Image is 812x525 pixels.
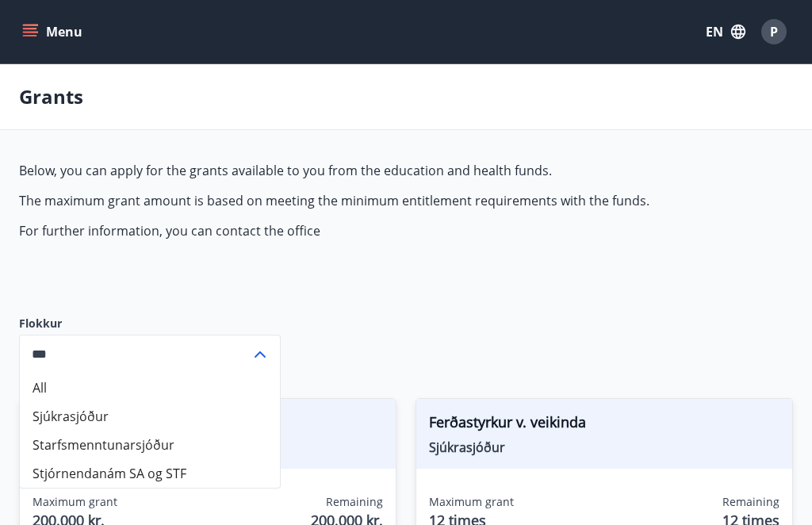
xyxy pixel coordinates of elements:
li: All [20,374,280,402]
span: Maximum grant [33,494,117,510]
span: Sjúkrasjóður [429,439,779,456]
span: P [770,23,778,40]
li: Starfsmenntunarsjóður [20,431,280,459]
li: Stjórnendanám SA og STF [20,459,280,488]
p: For further information, you can contact the office [19,222,768,240]
p: Grants [19,83,83,110]
span: Ferðastyrkur v. veikinda [429,412,779,439]
span: Remaining [722,494,779,510]
button: P [755,13,793,51]
button: EN [699,17,752,46]
li: Sjúkrasjóður [20,402,280,431]
span: Maximum grant [429,494,514,510]
label: Flokkur [19,316,281,331]
span: Remaining [326,494,383,510]
button: menu [19,17,89,46]
p: Below, you can apply for the grants available to you from the education and health funds. [19,162,768,179]
p: The maximum grant amount is based on meeting the minimum entitlement requirements with the funds. [19,192,768,209]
